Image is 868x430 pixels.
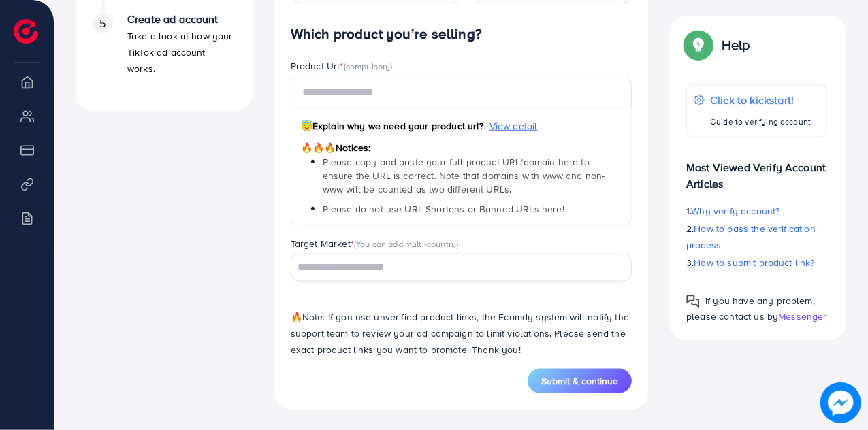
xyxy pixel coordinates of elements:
label: Product Url [291,59,393,73]
span: How to submit product link? [694,256,815,269]
p: Guide to verifying account [710,114,811,130]
img: logo [14,19,38,44]
input: Search for option [293,257,615,278]
span: 🔥 [291,310,302,324]
span: Explain why we need your product url? [301,119,484,133]
span: Submit & continue [541,374,618,388]
li: Create ad account [76,13,253,95]
p: Most Viewed Verify Account Articles [686,148,827,192]
span: (compulsory) [344,60,393,72]
span: How to pass the verification process [686,222,816,252]
div: Search for option [291,254,632,282]
img: Popup guide [686,33,711,57]
span: Please copy and paste your full product URL/domain here to ensure the URL is correct. Note that d... [323,155,605,197]
label: Target Market [291,237,459,250]
span: 🔥🔥🔥 [301,141,336,154]
p: 2. [686,220,827,253]
span: 😇 [301,119,312,133]
h4: Which product you’re selling? [291,26,632,43]
span: Why verify account? [692,204,780,218]
p: Help [722,37,750,53]
span: Messenger [778,310,826,323]
p: 3. [686,254,827,271]
span: (You can add multi-country) [354,237,458,250]
img: Popup guide [686,295,700,308]
span: Please do not use URL Shortens or Banned URLs here! [323,202,564,216]
span: 5 [99,16,106,31]
p: 1. [686,203,827,219]
button: Submit & continue [528,369,632,393]
p: Click to kickstart! [710,92,811,108]
p: Take a look at how your TikTok ad account works. [127,28,236,77]
h4: Create ad account [127,13,236,26]
p: Note: If you use unverified product links, the Ecomdy system will notify the support team to revi... [291,309,632,358]
span: View detail [489,119,538,133]
span: If you have any problem, please contact us by [686,294,815,323]
span: Notices: [301,141,371,154]
img: image [820,382,861,423]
